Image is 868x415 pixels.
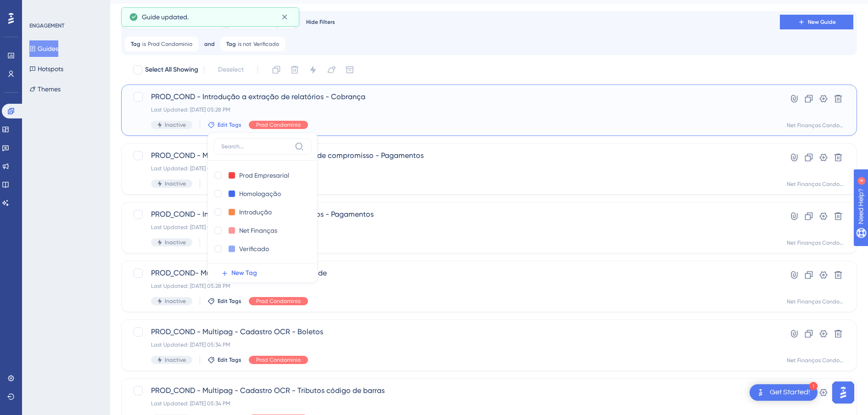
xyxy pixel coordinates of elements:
[226,40,236,48] span: Tag
[29,61,63,77] button: Hotspots
[770,387,810,398] div: Get Started!
[131,40,140,48] span: Tag
[207,356,241,364] button: Edit Tags
[210,62,252,78] button: Deselect
[165,297,186,305] span: Inactive
[787,357,846,364] div: Net Finanças Condomínio
[145,64,198,75] span: Select All Showing
[239,207,276,218] input: New Tag
[29,81,61,97] button: Themes
[151,106,754,113] div: Last Updated: [DATE] 05:28 PM
[204,40,215,48] span: and
[29,40,58,57] button: Guides
[787,180,846,188] div: Net Finanças Condomínio
[165,180,186,187] span: Inactive
[151,400,754,407] div: Last Updated: [DATE] 05:34 PM
[151,209,754,220] span: PROD_COND - Introdução a extração de relatórios - Pagamentos
[239,243,276,255] input: New Tag
[256,297,301,305] span: Prod Condominio
[239,170,291,181] input: New Tag
[253,40,279,48] span: Verificado
[218,121,241,129] span: Edit Tags
[218,64,244,75] span: Deselect
[297,15,343,29] button: Hide Filters
[238,40,252,48] span: is not
[829,379,857,406] iframe: UserGuiding AI Assistant Launcher
[809,382,818,390] div: 1
[207,121,241,129] button: Edit Tags
[151,282,754,290] div: Last Updated: [DATE] 05:28 PM
[64,5,67,12] div: 4
[151,91,754,102] span: PROD_COND - Introdução a extração de relatórios - Cobrança
[207,297,241,305] button: Edit Tags
[239,188,283,200] input: New Tag
[151,165,754,172] div: Last Updated: [DATE] 05:28 PM
[151,150,754,161] span: PROD_COND - Multipag - Introdução a consulta de compromisso - Pagamentos
[239,225,280,236] input: New Tag
[221,143,291,150] input: Search...
[780,15,853,29] button: New Guide
[750,384,818,401] div: Open Get Started! checklist, remaining modules: 1
[148,40,192,48] span: Prod Condominio
[151,326,754,337] span: PROD_COND - Multipag - Cadastro OCR - Boletos
[218,297,241,305] span: Edit Tags
[231,268,257,279] span: New Tag
[151,385,754,396] span: PROD_COND - Multipag - Cadastro OCR - Tributos código de barras
[787,298,846,305] div: Net Finanças Condomínio
[151,341,754,348] div: Last Updated: [DATE] 05:34 PM
[165,239,186,246] span: Inactive
[151,224,754,231] div: Last Updated: [DATE] 05:28 PM
[202,37,217,51] button: and
[142,40,146,48] span: is
[787,122,846,129] div: Net Finanças Condomínio
[256,356,301,364] span: Prod Condominio
[306,18,335,26] span: Hide Filters
[142,11,189,22] span: Guide updated.
[151,268,754,279] span: PROD_COND- Multipag - Cadastro OCR - QR Code
[165,121,186,129] span: Inactive
[22,2,57,13] span: Need Help?
[787,239,846,247] div: Net Finanças Condomínio
[808,18,836,26] span: New Guide
[213,264,317,282] button: New Tag
[256,121,301,129] span: Prod Condominio
[165,356,186,364] span: Inactive
[29,22,64,29] div: ENGAGEMENT
[755,387,766,398] img: launcher-image-alternative-text
[218,356,241,364] span: Edit Tags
